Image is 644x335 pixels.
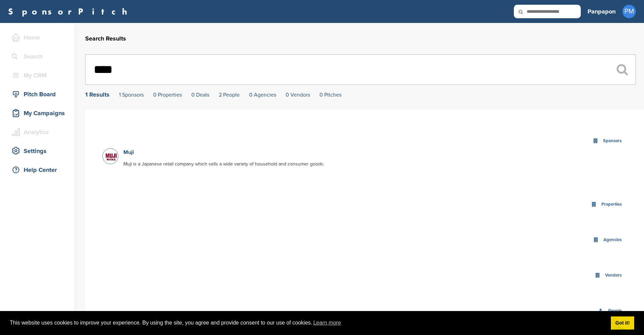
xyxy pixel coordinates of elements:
[319,92,341,98] a: 0 Pitches
[10,107,68,119] div: My Campaigns
[588,4,616,19] a: Panpapon
[7,124,68,140] a: Analytics
[249,92,276,98] a: 0 Agencies
[286,92,310,98] a: 0 Vendors
[153,92,182,98] a: 0 Properties
[103,149,120,165] img: Muj
[611,316,634,330] a: dismiss cookie message
[7,68,68,83] a: My CRM
[191,92,209,98] a: 0 Deals
[85,34,636,43] h2: Search Results
[7,105,68,121] a: My Campaigns
[85,92,110,98] div: 1 Results
[10,50,68,62] div: Search
[600,201,623,208] div: Properties
[10,164,68,176] div: Help Center
[606,307,623,315] div: People
[312,318,342,328] a: learn more about cookies
[10,318,605,328] span: This website uses cookies to improve your experience. By using the site, you agree and provide co...
[617,308,639,330] iframe: ปุ่มเพื่อเปิดใช้หน้าต่างการส่งข้อความ
[123,160,589,168] p: Muji is a Japanese retail company which sells a wide variety of household and consumer goods.
[219,92,240,98] a: 2 People
[10,145,68,157] div: Settings
[10,31,68,44] div: Home
[7,49,68,64] a: Search
[7,30,68,45] a: Home
[588,7,616,16] h3: Panpapon
[7,162,68,178] a: Help Center
[622,5,636,18] span: PM
[603,272,623,279] div: Vendors
[123,149,134,156] a: Muji
[601,137,623,145] div: Sponsors
[7,143,68,159] a: Settings
[119,92,144,98] a: 1 Sponsors
[10,126,68,138] div: Analytics
[8,7,132,16] a: SponsorPitch
[10,69,68,81] div: My CRM
[7,86,68,102] a: Pitch Board
[602,236,623,244] div: Agencies
[10,88,68,100] div: Pitch Board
